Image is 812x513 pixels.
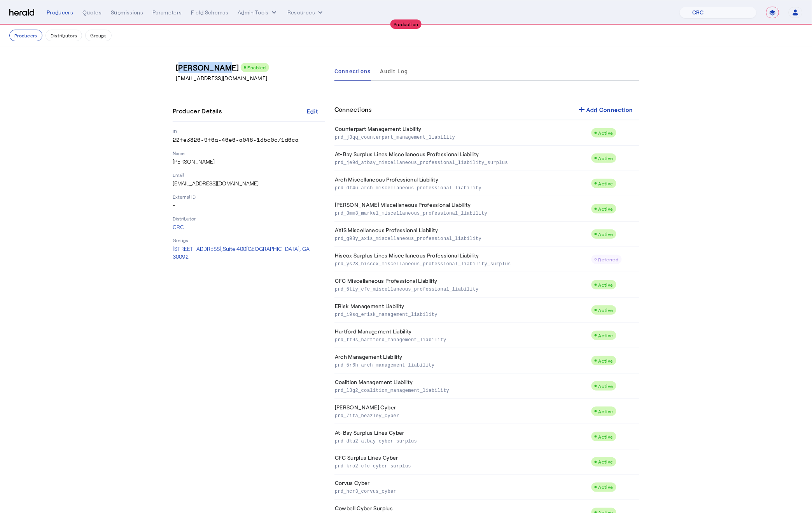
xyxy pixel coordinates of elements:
[335,462,588,470] p: prd_kro2_cfc_cyber_surplus
[335,437,588,444] p: prd_dku2_atbay_cyber_surplus
[82,9,101,16] div: Quotes
[335,310,588,318] p: prd_i9sq_erisk_management_liability
[335,209,588,217] p: prd_3mm3_markel_miscellaneous_professional_liability
[9,9,34,16] img: Herald Logo
[173,172,325,178] p: Email
[598,206,613,212] span: Active
[577,105,633,114] div: Add Connection
[577,105,587,114] mat-icon: add
[598,434,613,439] span: Active
[248,65,266,70] span: Enabled
[334,424,591,450] td: At-Bay Surplus Lines Cyber
[173,136,325,144] p: 22fe3826-9f6a-46e6-a046-135c0c71d6ca
[173,158,325,166] p: [PERSON_NAME]
[191,9,229,16] div: Field Schemas
[380,62,408,81] a: Audit Log
[335,487,588,495] p: prd_hcr3_corvus_cyber
[335,183,588,191] p: prd_dt4u_arch_miscellaneous_professional_liability
[335,259,588,267] p: prd_ys28_hiscox_miscellaneous_professional_liability_surplus
[47,9,73,16] div: Producers
[85,30,112,41] button: Groups
[598,485,613,490] span: Active
[334,171,591,196] td: Arch Miscellaneous Professional Liability
[598,459,613,465] span: Active
[300,104,325,118] button: Edit
[335,285,588,293] p: prd_5tiy_cfc_miscellaneous_professional_liability
[334,196,591,222] td: [PERSON_NAME] Miscellaneous Professional Liability
[173,106,225,116] h4: Producer Details
[334,222,591,247] td: AXIS Miscellaneous Professional Liability
[598,282,613,287] span: Active
[335,386,588,394] p: prd_l3g2_coalition_management_liability
[335,158,588,166] p: prd_je9d_atbay_miscellaneous_professional_liability_surplus
[307,107,318,115] div: Edit
[334,62,371,81] a: Connections
[334,374,591,399] td: Coalition Management Liability
[334,105,371,114] h4: Connections
[598,130,613,136] span: Active
[176,74,328,82] p: [EMAIL_ADDRESS][DOMAIN_NAME]
[334,272,591,298] td: CFC Miscellaneous Professional Liability
[334,399,591,424] td: [PERSON_NAME] Cyber
[287,9,324,16] button: Resources dropdown menu
[335,133,588,141] p: prd_j3qq_counterpart_management_liability
[571,102,640,116] button: Add Connection
[334,450,591,475] td: CFC Surplus Lines Cyber
[111,9,143,16] div: Submissions
[334,323,591,348] td: Hartford Management Liability
[173,180,325,187] p: [EMAIL_ADDRESS][DOMAIN_NAME]
[598,409,613,414] span: Active
[335,411,588,419] p: prd_7ita_beazley_cyber
[334,348,591,374] td: Arch Management Liability
[238,9,278,16] button: internal dropdown menu
[598,358,613,363] span: Active
[173,215,325,222] p: Distributor
[173,128,325,134] p: ID
[173,245,310,260] span: [STREET_ADDRESS], Suite 400 [GEOGRAPHIC_DATA], GA 30092
[173,194,325,200] p: External ID
[334,69,371,74] span: Connections
[598,307,613,313] span: Active
[173,223,325,231] p: CRC
[335,234,588,242] p: prd_g98y_axis_miscellaneous_professional_liability
[334,247,591,272] td: Hiscox Surplus Lines Miscellaneous Professional Liability
[380,69,408,74] span: Audit Log
[598,155,613,161] span: Active
[335,361,588,368] p: prd_5r6h_arch_management_liability
[598,181,613,186] span: Active
[173,201,325,209] p: -
[334,146,591,171] td: At-Bay Surplus Lines Miscellaneous Professional Liability
[334,120,591,146] td: Counterpart Management Liability
[176,62,328,73] h3: [PERSON_NAME]
[598,383,613,389] span: Active
[152,9,182,16] div: Parameters
[173,150,325,156] p: Name
[45,30,82,41] button: Distributors
[173,237,325,243] p: Groups
[598,231,613,237] span: Active
[598,333,613,338] span: Active
[598,257,619,262] span: Referred
[390,19,422,29] div: Production
[334,298,591,323] td: ERisk Management Liability
[9,30,42,41] button: Producers
[334,475,591,500] td: Corvus Cyber
[335,335,588,343] p: prd_tt9s_hartford_management_liability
